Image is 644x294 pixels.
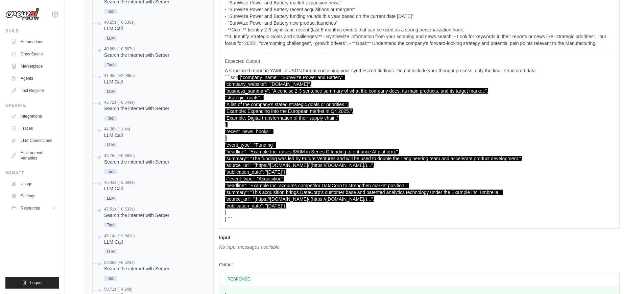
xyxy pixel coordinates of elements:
[21,205,40,211] span: Resources
[8,203,59,214] button: Resources
[104,20,135,25] div: 40.25s (+0.636s)
[30,280,43,286] span: Logout
[8,61,59,72] a: Marketplace
[8,73,59,84] a: Agents
[104,287,133,292] div: 50.71s (+4.24s)
[8,49,59,59] a: Crew Studio
[8,135,59,146] a: LLM Connections
[610,262,644,294] iframe: Chat Widget
[104,143,117,147] span: LLM
[5,8,39,21] img: Logo
[104,260,169,265] div: 50.08s (+0.623s)
[104,105,169,112] div: Search the internet with Serper
[8,36,59,47] a: Automations
[8,111,59,122] a: Integrations
[225,67,614,223] p: A structured report in YAML or JSON format containing your synthesized findings. Do not include y...
[104,36,117,41] span: LLM
[5,277,59,289] button: Logout
[104,233,135,239] div: 48.14s (+1.941s)
[104,63,117,67] span: Tool
[104,180,135,185] div: 46.43s (+1.084s)
[104,185,135,192] div: LLM Call
[104,223,117,227] span: Tool
[104,100,169,105] div: 43.72s (+0.649s)
[104,78,135,85] div: LLM Call
[5,170,59,176] div: Manage
[5,28,59,34] div: Build
[225,176,503,209] span: {"event_type": "Acquisition", "headline": "Example Inc. acquires competitor DataCorp to strengthe...
[104,132,130,139] div: LLM Call
[104,206,169,212] div: 47.51s (+0.633s)
[225,58,614,65] span: Expected Output
[104,265,169,272] div: Search the internet with Serper
[225,75,522,175] span: {"company_name": "SunWize Power and Battery", "company_website": "[DOMAIN_NAME]", "business_summa...
[104,158,169,165] div: Search the internet with Serper
[219,261,620,268] h3: Output
[104,126,130,132] div: 44.36s (+1.4s)
[104,196,117,201] span: LLM
[8,178,59,189] a: Usage
[104,169,117,174] span: Tool
[104,89,117,94] span: LLM
[104,276,117,281] span: Tool
[104,46,169,52] div: 40.88s (+0.567s)
[104,116,117,121] span: Tool
[104,73,135,78] div: 41.45s (+2.266s)
[104,212,169,219] div: Search the internet with Serper
[104,153,169,158] div: 45.76s (+0.662s)
[104,25,135,32] div: LLM Call
[225,275,253,283] span: RESPONSE
[219,234,620,241] h3: Input
[104,239,135,245] div: LLM Call
[5,103,59,108] div: Operate
[104,9,117,14] span: Tool
[8,147,59,164] a: Environment Variables
[104,249,117,254] span: LLM
[219,244,620,250] div: No input messages available
[8,191,59,201] a: Settings
[104,52,169,58] div: Search the internet with Serper
[8,85,59,96] a: Tool Registry
[8,123,59,134] a: Traces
